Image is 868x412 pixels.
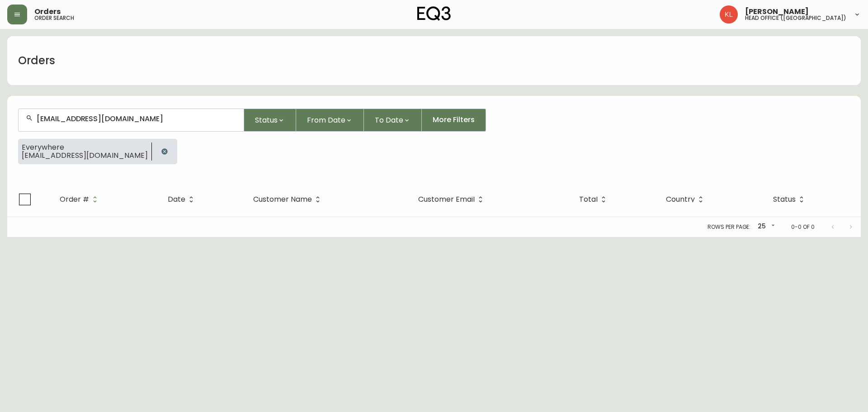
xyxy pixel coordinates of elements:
span: Customer Email [418,197,475,202]
span: [PERSON_NAME] [745,8,809,15]
span: Orders [34,8,61,15]
p: 0-0 of 0 [791,223,815,231]
h5: order search [34,15,74,21]
span: Everywhere [22,143,148,152]
button: From Date [296,109,364,132]
img: 2c0c8aa7421344cf0398c7f872b772b5 [720,5,738,24]
button: Status [244,109,296,132]
h5: head office ([GEOGRAPHIC_DATA]) [745,15,846,21]
span: [EMAIL_ADDRESS][DOMAIN_NAME] [22,152,148,160]
p: Rows per page: [708,223,750,231]
span: To Date [375,114,403,126]
span: From Date [307,114,345,126]
span: Country [666,197,695,202]
span: Customer Name [253,197,312,202]
span: Date [168,195,197,204]
div: 25 [754,219,777,234]
span: Total [579,195,609,204]
span: Country [666,195,707,204]
button: To Date [364,109,422,132]
span: Status [255,114,278,126]
span: Customer Name [253,195,324,204]
img: logo [417,6,451,21]
h1: Orders [18,53,55,68]
span: Status [773,197,796,202]
span: Order # [60,195,101,204]
span: Customer Email [418,195,486,204]
span: Status [773,195,807,204]
span: Total [579,197,598,202]
span: More Filters [433,115,475,125]
span: Date [168,197,185,202]
input: Search [37,114,236,123]
span: Order # [60,197,89,202]
button: More Filters [422,109,486,132]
